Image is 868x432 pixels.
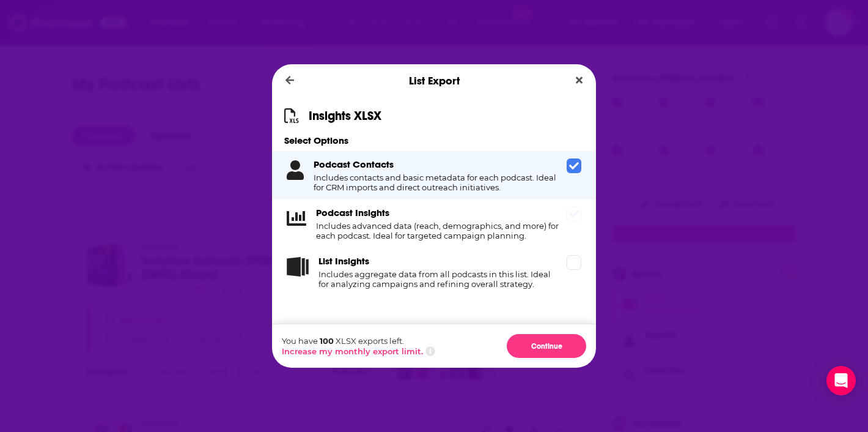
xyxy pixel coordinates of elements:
[309,108,381,124] h1: Insights XLSX
[282,346,423,356] button: Increase my monthly export limit.
[316,221,562,240] h4: Includes advanced data (reach, demographics, and more) for each podcast. Ideal for targeted campa...
[272,64,596,97] div: List Export
[826,366,856,395] div: Open Intercom Messenger
[318,255,369,267] h3: List Insights
[320,336,334,346] span: 100
[316,207,389,218] h3: Podcast Insights
[282,336,435,346] p: You have XLSX exports left.
[314,158,394,170] h3: Podcast Contacts
[318,269,562,289] h4: Includes aggregate data from all podcasts in this list. Ideal for analyzing campaigns and refinin...
[314,173,562,192] h4: Includes contacts and basic metadata for each podcast. Ideal for CRM imports and direct outreach ...
[272,135,596,146] h3: Select Options
[507,334,586,358] button: Continue
[571,73,587,88] button: Close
